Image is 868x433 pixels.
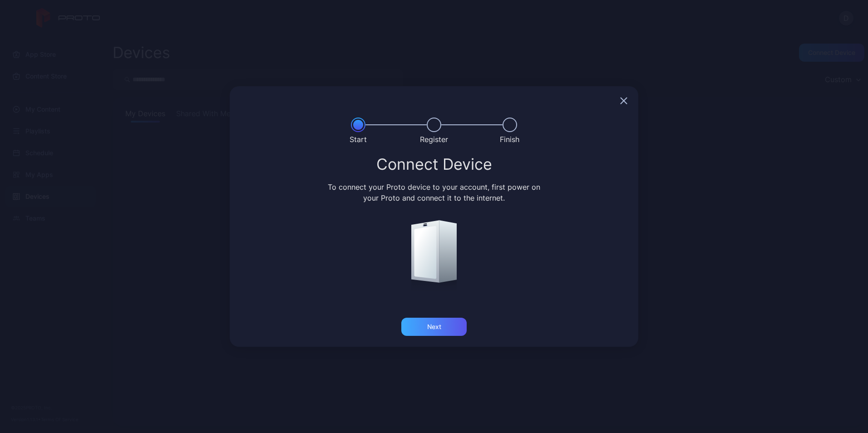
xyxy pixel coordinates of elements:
[350,134,367,145] div: Start
[420,134,448,145] div: Register
[326,182,542,203] div: To connect your Proto device to your account, first power on your Proto and connect it to the int...
[427,323,441,330] div: Next
[500,134,519,145] div: Finish
[241,156,627,172] div: Connect Device
[401,318,467,336] button: Next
